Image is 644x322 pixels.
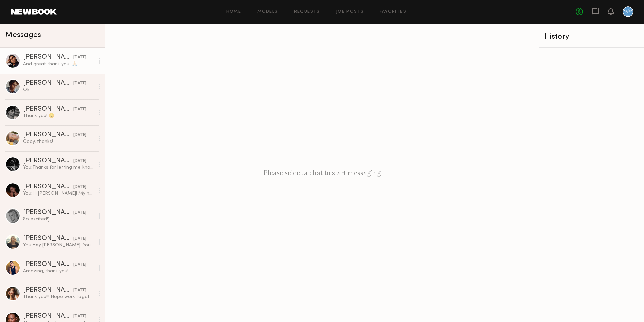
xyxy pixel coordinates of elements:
[73,236,86,242] div: [DATE]
[23,242,95,248] div: You: Hey [PERSON_NAME]. Your schedule is probably packed, so I hope you get to see these messages...
[73,54,86,61] div: [DATE]
[73,132,86,138] div: [DATE]
[23,235,73,242] div: [PERSON_NAME]
[23,158,73,164] div: [PERSON_NAME]
[23,287,73,294] div: [PERSON_NAME]
[73,80,86,87] div: [DATE]
[23,113,95,119] div: Thank you! 😊
[23,87,95,93] div: Ok
[73,313,86,320] div: [DATE]
[545,33,639,41] div: History
[23,209,73,216] div: [PERSON_NAME]
[23,261,73,268] div: [PERSON_NAME]
[23,106,73,113] div: [PERSON_NAME]
[380,10,406,14] a: Favorites
[23,190,95,197] div: You: Hi [PERSON_NAME]! My name's [PERSON_NAME] and I'm the production coordinator at [PERSON_NAME...
[5,31,41,39] span: Messages
[73,158,86,164] div: [DATE]
[294,10,320,14] a: Requests
[73,210,86,216] div: [DATE]
[73,261,86,268] div: [DATE]
[23,164,95,171] div: You: Thanks for letting me know! We are set for the 24th, so that's okay. Appreciate it and good ...
[105,24,539,322] div: Please select a chat to start messaging
[257,10,278,14] a: Models
[336,10,364,14] a: Job Posts
[73,184,86,190] div: [DATE]
[23,80,73,87] div: [PERSON_NAME]
[73,287,86,294] div: [DATE]
[23,61,95,67] div: And great thank you. 🙏🏻
[73,106,86,113] div: [DATE]
[23,54,73,61] div: [PERSON_NAME]
[23,216,95,223] div: So excited!)
[23,132,73,138] div: [PERSON_NAME]
[226,10,241,14] a: Home
[23,184,73,190] div: [PERSON_NAME]
[23,294,95,300] div: Thank you!!! Hope work together again 💘
[23,138,95,145] div: Copy, thanks!
[23,313,73,320] div: [PERSON_NAME]
[23,268,95,274] div: Amazing, thank you!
